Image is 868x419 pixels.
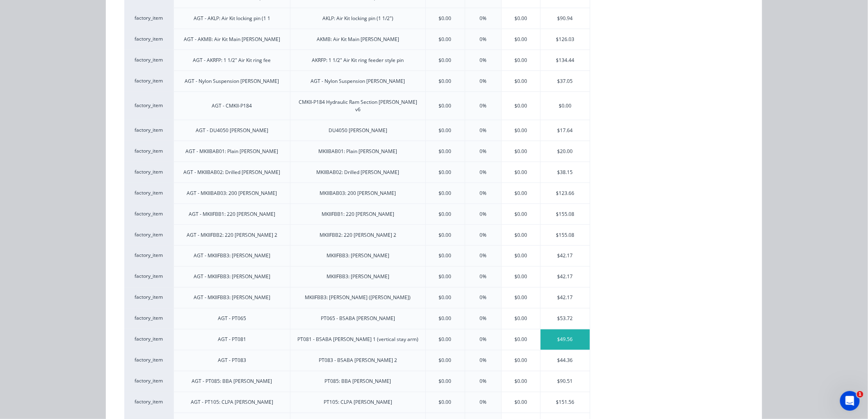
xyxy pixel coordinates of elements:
div: $0.00 [439,190,452,197]
div: $0.00 [502,50,541,71]
div: factory_item [124,329,174,350]
div: factory_item [124,266,174,287]
div: MKIIBAB01: Plain [PERSON_NAME] [319,148,397,155]
div: factory_item [124,183,174,204]
div: AGT - MKIIFBB3: [PERSON_NAME] [194,252,270,260]
div: $0.00 [502,267,541,287]
div: AKMB: Air Kit Main [PERSON_NAME] [317,36,399,43]
div: AKLP: Air Kit locking pin (1 1/2") [322,15,393,22]
div: AGT - MKIIFBB3: [PERSON_NAME] [194,294,270,302]
div: $0.00 [502,330,541,350]
div: $0.00 [439,336,452,343]
div: 0% [480,294,487,302]
div: factory_item [124,8,174,29]
div: factory_item [124,92,174,120]
div: 0% [480,36,487,43]
div: $0.00 [502,225,541,245]
div: $0.00 [439,273,452,281]
div: PT085: BBA [PERSON_NAME] [325,378,391,385]
div: 0% [480,273,487,281]
div: AGT - AKRFP: 1 1/2" Air Kit ring fee [193,57,271,64]
div: 0% [480,336,487,343]
div: AGT - PT105: CLPA [PERSON_NAME] [191,399,273,406]
div: 0% [480,148,487,155]
div: factory_item [124,308,174,329]
div: PT065 - BSABA [PERSON_NAME] [321,315,395,323]
div: 0% [480,231,487,239]
div: $53.72 [541,309,590,329]
div: 0% [480,211,487,218]
div: $0.00 [439,252,452,260]
div: MKIIFBB3: [PERSON_NAME] [327,273,389,281]
div: CMKII-P184 Hydraulic Ram Section [PERSON_NAME] v6 [297,98,419,113]
div: $17.64 [541,120,590,141]
div: MKIIFBB3: [PERSON_NAME] [327,252,389,260]
div: AGT - AKMB: Air Kit Main [PERSON_NAME] [184,36,280,43]
div: $49.56 [541,330,590,350]
div: AGT - Nylon Suspension [PERSON_NAME] [311,78,405,85]
div: factory_item [124,371,174,392]
div: 0% [480,15,487,22]
div: $0.00 [541,92,590,120]
div: factory_item [124,29,174,50]
div: factory_item [124,245,174,266]
div: factory_item [124,71,174,92]
div: $0.00 [439,315,452,323]
div: MKIIFBB1: 220 [PERSON_NAME] [322,211,394,218]
div: $0.00 [502,8,541,29]
div: $44.36 [541,350,590,371]
div: factory_item [124,141,174,162]
div: AGT - MKIIBAB03: 200 [PERSON_NAME] [187,190,277,197]
div: AGT - PT081 [218,336,246,343]
div: $0.00 [439,57,452,64]
div: 0% [480,78,487,85]
div: $0.00 [502,162,541,183]
div: AGT - MKIIFBB2: 220 [PERSON_NAME] 2 [187,231,277,239]
div: AGT - PT065 [218,315,246,323]
div: $0.00 [502,288,541,308]
div: $0.00 [502,141,541,162]
div: AKRFP: 1 1/2" Air Kit ring feeder style pin [312,57,404,64]
div: $42.17 [541,288,590,308]
div: PT081 - BSABA [PERSON_NAME] 1 (vertical stay arm) [297,336,418,343]
div: $126.03 [541,29,590,50]
div: factory_item [124,392,174,413]
div: $0.00 [502,392,541,413]
div: $42.17 [541,267,590,287]
div: $0.00 [502,71,541,92]
div: $20.00 [541,141,590,162]
div: $0.00 [502,246,541,266]
div: $90.94 [541,8,590,29]
div: AGT - DU4050 [PERSON_NAME] [196,127,268,134]
div: $0.00 [502,92,541,120]
span: 1 [857,391,863,398]
div: 0% [480,102,487,110]
div: $0.00 [439,15,452,22]
div: $0.00 [502,204,541,224]
div: $134.44 [541,50,590,71]
div: AGT - MKIIBAB02: Drilled [PERSON_NAME] [184,169,281,176]
div: $0.00 [439,211,452,218]
div: MKIIFBB2: 220 [PERSON_NAME] 2 [320,231,396,239]
div: $0.00 [439,357,452,364]
div: AGT - MKIIBAB01: Plain [PERSON_NAME] [186,148,279,155]
div: $155.08 [541,204,590,224]
div: $0.00 [439,231,452,239]
div: $0.00 [439,399,452,406]
div: factory_item [124,120,174,141]
div: 0% [480,357,487,364]
div: 0% [480,169,487,176]
div: $0.00 [502,120,541,141]
div: $0.00 [502,350,541,371]
div: 0% [480,57,487,64]
div: $0.00 [502,371,541,392]
div: $0.00 [439,127,452,134]
div: AGT - Nylon Suspension [PERSON_NAME] [185,78,279,85]
div: $42.17 [541,246,590,266]
div: 0% [480,190,487,197]
div: $0.00 [439,102,452,110]
div: AGT - PT083 [218,357,246,364]
div: MKIIBAB03: 200 [PERSON_NAME] [320,190,396,197]
div: factory_item [124,350,174,371]
div: PT083 - BSABA [PERSON_NAME] 2 [319,357,397,364]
